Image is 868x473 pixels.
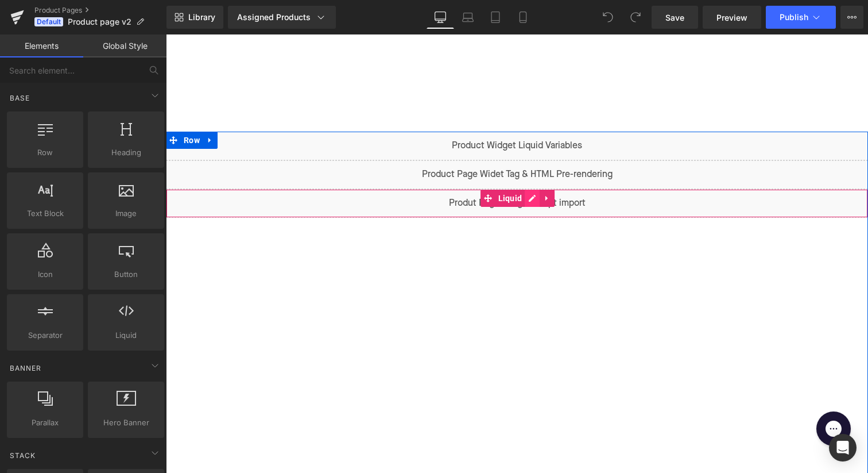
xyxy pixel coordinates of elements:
[10,207,80,220] span: Text Block
[703,6,761,29] a: Preview
[9,93,31,103] span: Base
[10,417,80,429] span: Parallax
[91,147,161,159] span: Heading
[9,363,42,374] span: Banner
[829,434,857,462] div: Open Intercom Messenger
[15,97,37,114] span: Row
[34,17,63,26] span: Default
[91,268,161,280] span: Button
[427,6,454,29] a: Desktop
[330,155,359,172] span: Liquid
[10,147,80,159] span: Row
[509,6,537,29] a: Mobile
[10,329,80,341] span: Separator
[645,373,691,416] iframe: Gorgias live chat messenger
[840,6,863,29] button: More
[10,268,80,280] span: Icon
[91,329,161,341] span: Liquid
[780,13,808,22] span: Publish
[83,34,166,57] a: Global Style
[374,155,389,172] a: Expand / Collapse
[34,6,166,15] a: Product Pages
[596,6,619,29] button: Undo
[91,417,161,429] span: Hero Banner
[37,97,52,114] a: Expand / Collapse
[9,450,37,461] span: Stack
[454,6,482,29] a: Laptop
[68,17,131,26] span: Product page v2
[188,12,215,22] span: Library
[624,6,647,29] button: Redo
[237,11,327,23] div: Assigned Products
[91,207,161,220] span: Image
[716,11,747,24] span: Preview
[482,6,509,29] a: Tablet
[665,11,684,24] span: Save
[766,6,836,29] button: Publish
[166,6,223,29] a: New Library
